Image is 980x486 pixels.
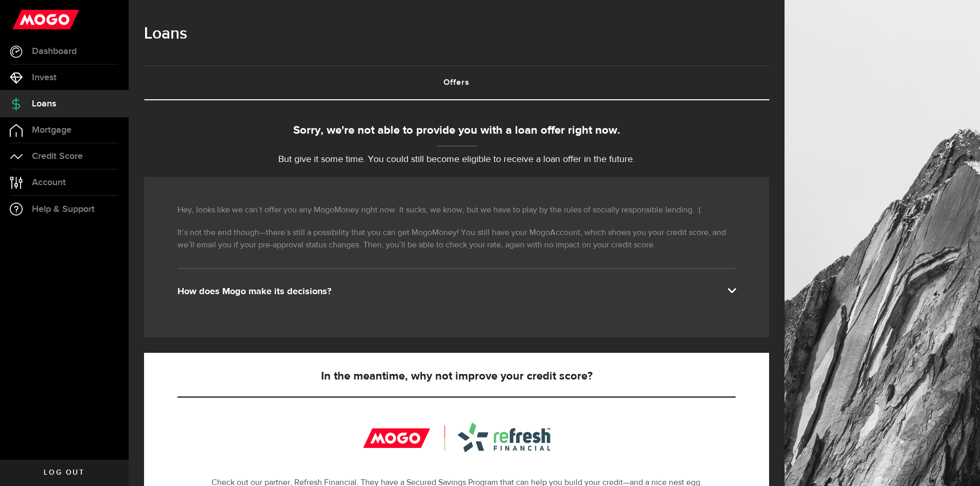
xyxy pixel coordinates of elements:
a: Offers [144,66,769,99]
ul: Tabs Navigation [144,65,769,100]
p: It’s not the end though—there’s still a possibility that you can get MogoMoney! You still have yo... [177,227,736,251]
span: Dashboard [32,47,77,56]
p: But give it some time. You could still become eligible to receive a loan offer in the future. [144,153,769,167]
span: Mortgage [32,125,72,135]
iframe: LiveChat chat widget [937,443,980,486]
div: How does Mogo make its decisions? [177,285,736,298]
span: Account [32,178,66,187]
span: Help & Support [32,205,95,214]
span: Log out [44,469,84,476]
div: Sorry, we're not able to provide you with a loan offer right now. [144,122,769,139]
span: Credit Score [32,152,83,161]
span: Loans [32,99,56,109]
h1: Loans [144,21,769,47]
h5: In the meantime, why not improve your credit score? [177,370,736,383]
p: Hey, looks like we can’t offer you any MogoMoney right now. It sucks, we know, but we have to pla... [177,204,736,217]
span: Invest [32,73,57,82]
